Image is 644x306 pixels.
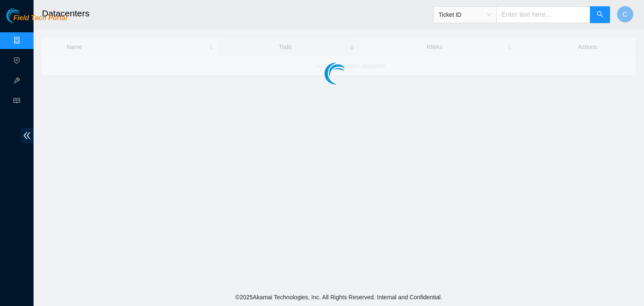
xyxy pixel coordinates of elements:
[623,9,628,20] span: C
[6,8,42,23] img: Akamai Technologies
[617,6,634,23] button: C
[21,128,34,143] span: double-left
[597,11,603,19] span: search
[439,8,491,21] span: Ticket ID
[34,288,644,306] footer: © 2025 Akamai Technologies, Inc. All Rights Reserved. Internal and Confidential.
[13,93,20,110] span: read
[6,15,67,26] a: Akamai TechnologiesField Tech Portal
[13,14,67,22] span: Field Tech Portal
[590,6,610,23] button: search
[496,6,590,23] input: Enter text here...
